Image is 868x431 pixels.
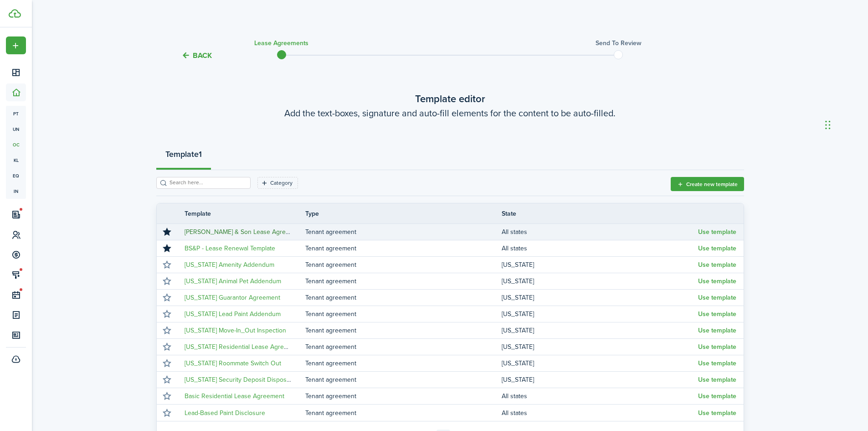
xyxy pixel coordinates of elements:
[502,341,698,353] td: [US_STATE]
[6,183,26,199] a: in
[305,308,502,320] td: Tenant agreement
[161,357,174,370] button: Mark as favourite
[6,121,26,137] a: un
[822,102,868,146] iframe: Chat Widget
[161,324,174,337] button: Mark as favourite
[671,177,744,191] button: Create new template
[6,36,26,54] button: Open menu
[698,261,736,269] button: Use template
[161,275,174,288] button: Mark as favourite
[305,291,502,304] td: Tenant agreement
[502,357,698,369] td: [US_STATE]
[305,374,502,386] td: Tenant agreement
[305,275,502,287] td: Tenant agreement
[185,309,281,319] a: [US_STATE] Lead Paint Addendum
[305,242,502,254] td: Tenant agreement
[305,390,502,402] td: Tenant agreement
[305,226,502,238] td: Tenant agreement
[161,291,174,304] button: Mark as favourite
[698,376,736,384] button: Use template
[502,291,698,304] td: [US_STATE]
[502,308,698,320] td: [US_STATE]
[698,278,736,285] button: Use template
[185,244,275,253] a: BS&P - Lease Renewal Template
[502,390,698,402] td: All states
[161,308,174,321] button: Mark as favourite
[161,406,174,419] button: Mark as favourite
[161,374,174,386] button: Mark as favourite
[698,327,736,334] button: Use template
[185,293,280,302] a: [US_STATE] Guarantor Agreement
[502,374,698,386] td: [US_STATE]
[199,148,202,161] strong: 1
[185,358,281,368] a: [US_STATE] Roommate Switch Out
[6,106,26,121] a: pt
[502,275,698,287] td: [US_STATE]
[698,410,736,417] button: Use template
[596,38,642,48] h3: Send to review
[181,51,212,60] button: Back
[305,324,502,337] td: Tenant agreement
[305,259,502,271] td: Tenant agreement
[502,324,698,337] td: [US_STATE]
[502,209,698,218] th: State
[698,393,736,400] button: Use template
[502,259,698,271] td: [US_STATE]
[305,407,502,419] td: Tenant agreement
[698,343,736,351] button: Use template
[502,242,698,254] td: All states
[161,259,174,271] button: Mark as favourite
[185,391,284,401] a: Basic Residential Lease Agreement
[305,209,502,218] th: Type
[9,9,21,18] img: TenantCloud
[185,227,303,237] a: [PERSON_NAME] & Son Lease Agreement
[6,137,26,152] a: oc
[6,168,26,183] a: eq
[161,226,174,239] button: Unmark favourite
[254,38,308,48] h3: Lease Agreements
[185,375,298,384] a: [US_STATE] Security Deposit Disposition
[698,294,736,301] button: Use template
[161,390,174,403] button: Mark as favourite
[825,111,831,139] div: Drag
[185,408,265,418] a: Lead-Based Paint Disclosure
[185,276,281,286] a: [US_STATE] Animal Pet Addendum
[698,228,736,236] button: Use template
[185,260,274,270] a: [US_STATE] Amenity Addendum
[156,106,744,120] wizard-step-header-description: Add the text-boxes, signature and auto-fill elements for the content to be auto-filled.
[161,242,174,255] button: Unmark favourite
[502,226,698,238] td: All states
[257,177,298,189] filter-tag: Open filter
[698,245,736,252] button: Use template
[270,179,293,187] filter-tag-label: Category
[156,91,744,106] wizard-step-header-title: Template editor
[698,360,736,367] button: Use template
[502,407,698,419] td: All states
[165,148,199,161] strong: Template
[185,326,286,335] a: [US_STATE] Move-In_Out Inspection
[305,357,502,369] td: Tenant agreement
[6,152,26,168] a: kl
[161,341,174,353] button: Mark as favourite
[185,342,302,352] a: [US_STATE] Residential Lease Agreement
[305,341,502,353] td: Tenant agreement
[698,311,736,318] button: Use template
[167,178,247,187] input: Search here...
[178,209,305,218] th: Template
